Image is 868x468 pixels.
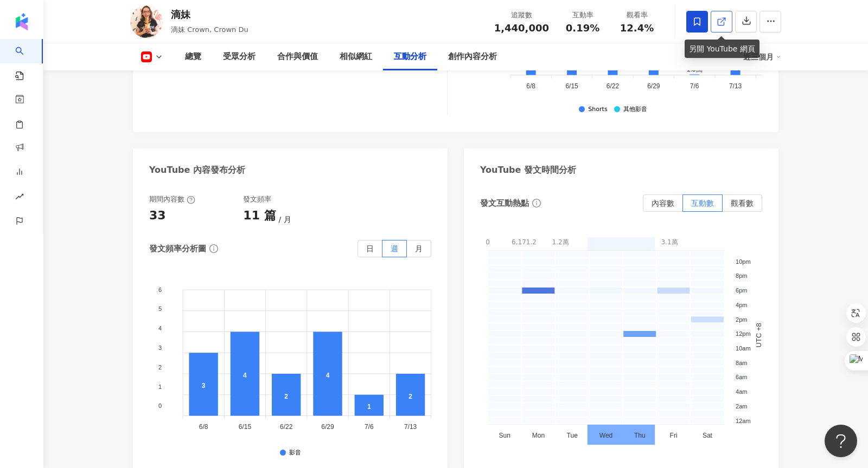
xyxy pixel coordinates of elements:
[149,207,166,224] div: 33
[736,360,747,366] tspan: 8am
[239,423,252,431] tspan: 6/15
[731,199,754,207] span: 觀看數
[158,344,162,351] tspan: 3
[606,82,619,90] tspan: 6/22
[366,244,374,253] span: 日
[15,186,24,210] span: rise
[448,50,497,63] div: 創作內容分析
[736,331,751,337] tspan: 12pm
[755,323,763,348] text: UTC +8
[647,82,660,90] tspan: 6/29
[736,345,751,352] tspan: 10am
[480,164,576,176] div: YouTube 發文時間分析
[736,302,747,308] tspan: 4pm
[199,423,208,431] tspan: 6/8
[566,23,599,34] span: 0.19%
[588,106,607,113] div: Shorts
[565,82,578,90] tspan: 6/15
[149,164,245,176] div: YouTube 內容發布分析
[736,287,747,294] tspan: 6pm
[171,25,248,34] span: 滴妹 Crown, Crown Du
[532,432,545,439] tspan: Mon
[736,403,747,409] tspan: 2am
[825,425,857,457] iframe: Help Scout Beacon - Open
[415,244,423,253] span: 月
[634,432,646,439] tspan: Thu
[691,199,714,207] span: 互動數
[130,5,163,38] img: KOL Avatar
[736,258,751,265] tspan: 10pm
[567,432,578,439] tspan: Tue
[365,423,374,431] tspan: 7/6
[13,13,30,30] img: logo icon
[620,23,654,34] span: 12.4%
[670,432,678,439] tspan: Fri
[279,215,291,224] span: 月
[703,432,713,439] tspan: Sat
[158,326,162,332] tspan: 4
[394,50,426,63] div: 互動分析
[277,50,318,63] div: 合作與價值
[499,432,510,439] tspan: Sun
[494,22,549,34] span: 1,440,000
[149,194,195,204] div: 期間內容數
[158,383,162,390] tspan: 1
[562,10,603,21] div: 互動率
[736,388,747,395] tspan: 4am
[15,39,37,81] a: search
[616,10,658,21] div: 觀看率
[494,10,549,21] div: 追蹤數
[185,50,201,63] div: 總覽
[685,40,759,58] div: 另開 YouTube 網頁
[531,197,542,209] span: info-circle
[391,244,398,253] span: 週
[158,403,162,409] tspan: 0
[280,423,293,431] tspan: 6/22
[729,82,742,90] tspan: 7/13
[736,374,747,381] tspan: 6am
[623,106,647,113] div: 其他影音
[404,423,417,431] tspan: 7/13
[243,194,271,204] div: 發文頻率
[599,432,612,439] tspan: Wed
[736,273,747,279] tspan: 8pm
[171,8,248,21] div: 滴妹
[526,82,535,90] tspan: 6/8
[690,82,699,90] tspan: 7/6
[158,364,162,370] tspan: 2
[743,48,781,66] div: 近三個月
[340,50,372,63] div: 相似網紅
[243,207,276,224] div: 11 篇
[208,243,220,255] span: info-circle
[736,418,751,424] tspan: 12am
[158,306,162,313] tspan: 5
[321,423,334,431] tspan: 6/29
[480,198,529,209] div: 發文互動熱點
[736,316,747,323] tspan: 2pm
[158,287,162,293] tspan: 6
[652,199,674,207] span: 內容數
[289,450,301,457] div: 影音
[149,243,206,255] div: 發文頻率分析圖
[223,50,256,63] div: 受眾分析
